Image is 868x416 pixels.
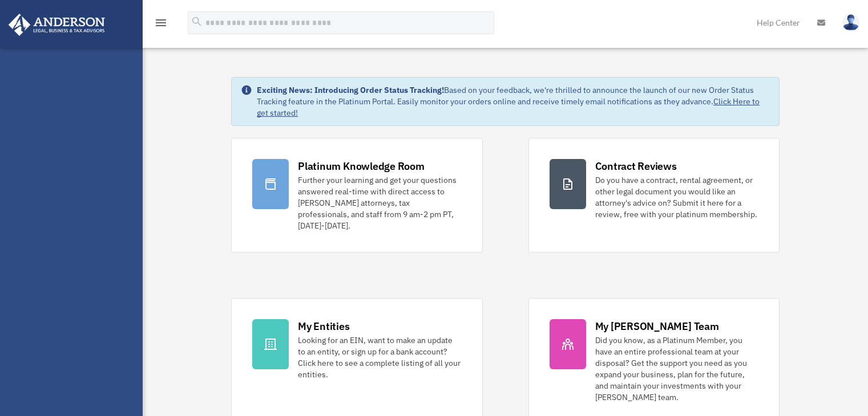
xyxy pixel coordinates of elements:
i: menu [154,16,168,30]
div: Further your learning and get your questions answered real-time with direct access to [PERSON_NAM... [298,174,461,231]
div: Contract Reviews [595,159,677,173]
div: My [PERSON_NAME] Team [595,319,719,333]
a: Contract Reviews Do you have a contract, rental agreement, or other legal document you would like... [528,138,780,252]
strong: Exciting News: Introducing Order Status Tracking! [257,85,444,95]
div: Platinum Knowledge Room [298,159,425,173]
a: Click Here to get started! [257,96,760,118]
div: Looking for an EIN, want to make an update to an entity, or sign up for a bank account? Click her... [298,335,461,380]
a: menu [154,20,168,30]
i: search [191,15,203,28]
div: Do you have a contract, rental agreement, or other legal document you would like an attorney's ad... [595,174,758,220]
div: My Entities [298,319,349,333]
div: Did you know, as a Platinum Member, you have an entire professional team at your disposal? Get th... [595,335,758,403]
a: Platinum Knowledge Room Further your learning and get your questions answered real-time with dire... [231,138,482,252]
img: Anderson Advisors Platinum Portal [5,14,108,36]
img: User Pic [842,14,859,31]
div: Based on your feedback, we're thrilled to announce the launch of our new Order Status Tracking fe... [257,84,770,119]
